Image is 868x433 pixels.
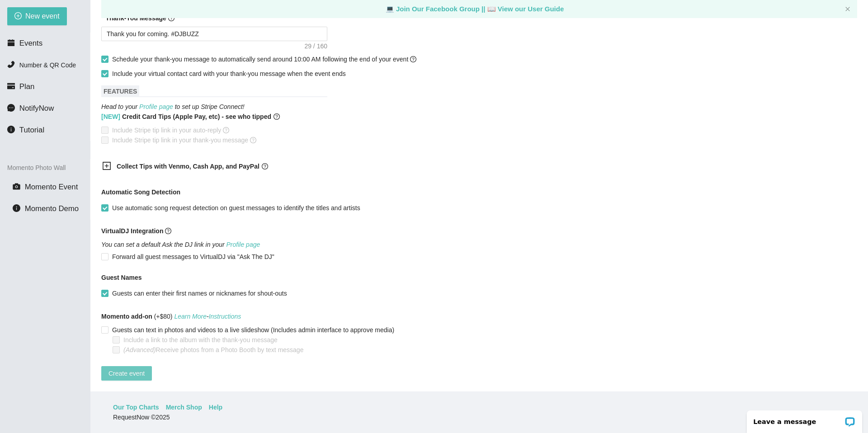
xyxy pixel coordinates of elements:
span: question-circle [223,127,229,133]
span: FEATURES [101,85,139,97]
span: Receive photos from a Photo Booth by text message [120,345,307,355]
span: Plan [19,82,35,91]
b: Guest Names [101,274,142,281]
a: Instructions [209,313,241,320]
span: info-circle [7,126,15,133]
span: info-circle [13,204,20,212]
span: Schedule your thank-you message to automatically send around 10:00 AM following the end of your e... [112,56,416,63]
span: question-circle [165,228,171,234]
a: Profile page [139,103,173,110]
span: plus-circle [14,12,22,21]
i: You can set a default Ask the DJ link in your [101,241,260,248]
span: (+$80) [101,311,241,321]
span: [NEW] [101,113,120,120]
b: Automatic Song Detection [101,187,180,197]
span: Include Stripe tip link in your thank-you message [108,135,260,145]
span: Use automatic song request detection on guest messages to identify the titles and artists [108,203,364,213]
span: question-circle [274,112,280,122]
textarea: Thank you for coming. #DJBUZZ [101,27,327,41]
button: plus-circleNew event [7,7,67,25]
b: Credit Card Tips (Apple Pay, etc) - see who tipped [101,112,271,122]
span: phone [7,61,15,68]
span: Include a link to the album with the thank-you message [120,335,281,345]
span: laptop [487,5,496,13]
div: RequestNow © 2025 [113,412,843,422]
i: (Advanced) [123,346,156,353]
div: Collect Tips with Venmo, Cash App, and PayPalquestion-circle [95,156,321,178]
span: Momento Demo [25,204,79,213]
span: NotifyNow [19,104,54,113]
a: Merch Shop [166,402,202,412]
a: laptop View our User Guide [487,5,564,13]
a: Help [209,402,222,412]
span: laptop [386,5,394,13]
button: Create event [101,366,152,381]
span: Events [19,39,42,47]
span: question-circle [250,137,256,143]
span: credit-card [7,82,15,90]
b: Collect Tips with Venmo, Cash App, and PayPal [117,163,259,170]
span: message [7,104,15,112]
span: Momento Event [25,183,78,191]
span: Forward all guest messages to VirtualDJ via "Ask The DJ" [108,252,278,262]
span: Create event [108,368,145,378]
a: Learn More [174,313,207,320]
b: Momento add-on [101,313,152,320]
span: question-circle [262,163,268,169]
a: Profile page [226,241,260,248]
button: close [845,6,850,12]
span: calendar [7,39,15,47]
span: Tutorial [19,126,44,134]
b: Thank-You Message [105,14,166,22]
i: Head to your to set up Stripe Connect! [101,103,245,110]
b: VirtualDJ Integration [101,227,163,235]
span: close [845,6,850,12]
i: - [174,313,241,320]
iframe: LiveChat chat widget [741,405,868,433]
span: plus-square [102,161,111,170]
span: Include Stripe tip link in your auto-reply [108,125,233,135]
span: New event [25,10,60,22]
a: Our Top Charts [113,402,159,412]
span: Number & QR Code [19,61,76,69]
span: camera [13,183,20,190]
a: laptop Join Our Facebook Group || [386,5,487,13]
span: Guests can text in photos and videos to a live slideshow (Includes admin interface to approve media) [108,325,398,335]
span: question-circle [410,56,416,62]
span: Include your virtual contact card with your thank-you message when the event ends [112,70,346,77]
span: Guests can enter their first names or nicknames for shout-outs [108,288,291,298]
span: question-circle [168,15,175,21]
